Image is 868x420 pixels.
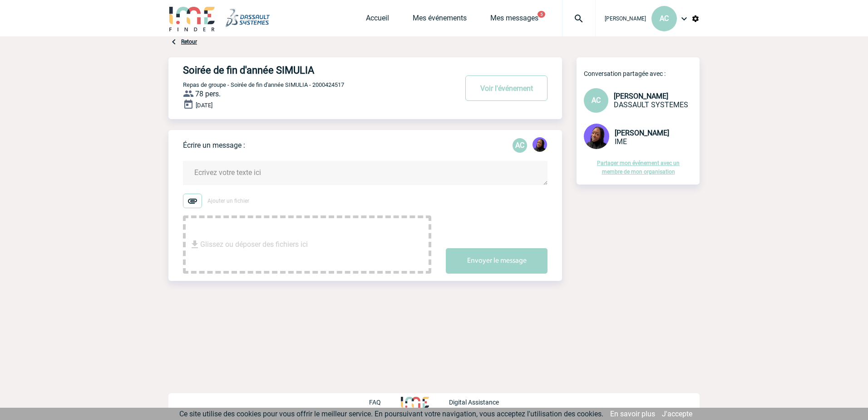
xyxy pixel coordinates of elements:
div: Tabaski THIAM [533,137,547,154]
a: FAQ [369,397,401,406]
span: 78 pers. [195,90,221,98]
button: Voir l'événement [465,75,547,101]
span: AC [660,14,669,23]
button: Envoyer le message [446,248,547,274]
a: Mes événements [413,14,467,26]
span: IME [615,137,627,146]
a: Mes messages [490,14,538,26]
img: 131349-0.png [533,137,547,152]
span: AC [592,96,601,105]
p: Conversation partagée avec : [584,70,700,77]
a: Retour [181,39,197,45]
img: http://www.idealmeetingsevents.fr/ [401,397,429,408]
span: [PERSON_NAME] [614,92,668,100]
span: [PERSON_NAME] [615,129,669,137]
span: Ce site utilise des cookies pour vous offrir le meilleur service. En poursuivant votre navigation... [179,410,603,418]
span: Ajouter un fichier [207,198,249,204]
span: Glissez ou déposer des fichiers ici [200,222,308,267]
div: Aurélia CAVOUÉ [513,138,527,153]
span: Repas de groupe - Soirée de fin d'année SIMULIA - 2000424517 [183,81,344,88]
span: DASSAULT SYSTEMES [614,100,688,109]
a: J'accepte [662,410,692,418]
span: [DATE] [196,102,212,109]
p: Digital Assistance [449,399,499,406]
a: En savoir plus [610,410,655,418]
p: Écrire un message : [183,141,245,150]
p: AC [513,138,527,153]
a: Accueil [366,14,389,26]
button: 5 [538,11,545,18]
p: FAQ [369,399,381,406]
img: 131349-0.png [584,124,609,149]
span: [PERSON_NAME] [605,15,646,22]
h4: Soirée de fin d'année SIMULIA [183,65,430,76]
img: IME-Finder [168,5,216,31]
a: Partager mon événement avec un membre de mon organisation [597,160,680,175]
img: file_download.svg [189,239,200,250]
